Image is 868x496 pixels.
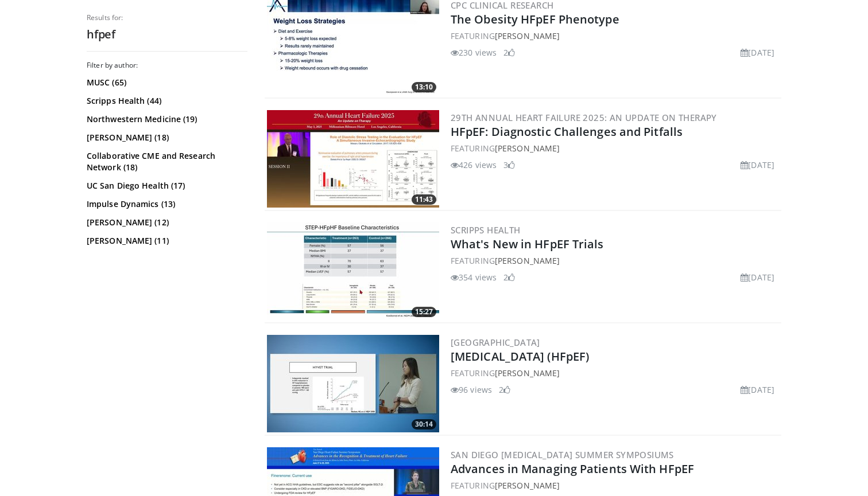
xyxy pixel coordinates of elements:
a: [PERSON_NAME] [495,30,560,41]
a: Northwestern Medicine (19) [87,114,245,125]
span: 30:14 [412,419,436,429]
li: 426 views [451,159,497,171]
div: FEATURING [451,367,779,379]
div: FEATURING [451,30,779,42]
a: The Obesity HFpEF Phenotype [451,11,619,27]
a: [MEDICAL_DATA] (HFpEF) [451,349,589,364]
a: [PERSON_NAME] (11) [87,235,245,247]
li: 230 views [451,46,497,58]
li: 3 [503,159,515,171]
li: 2 [499,384,510,396]
li: 2 [503,271,515,283]
a: What's New in HFpEF Trials [451,236,604,252]
li: 2 [503,46,515,58]
p: Results for: [87,13,247,22]
img: 0f5d19ca-166b-4cb6-a908-1f86168be16b.300x170_q85_crop-smart_upscale.jpg [267,222,439,320]
a: [PERSON_NAME] (12) [87,217,245,228]
a: [PERSON_NAME] [495,143,560,154]
a: Impulse Dynamics (13) [87,198,245,210]
a: UC San Diego Health (17) [87,180,245,192]
a: Scripps Health [451,224,521,236]
a: 15:27 [267,222,439,320]
span: 11:43 [412,194,436,205]
li: 96 views [451,384,492,396]
a: HFpEF: Diagnostic Challenges and Pitfalls [451,124,683,139]
div: FEATURING [451,142,779,154]
li: [DATE] [741,159,774,171]
img: f0fcbde7-cfee-4b54-af8b-3367773a0502.300x170_q85_crop-smart_upscale.jpg [267,335,439,432]
img: e38814c8-c65b-4014-abcd-591420d1b0ab.300x170_q85_crop-smart_upscale.jpg [267,110,439,208]
a: [PERSON_NAME] [495,255,560,266]
a: 29th Annual Heart Failure 2025: An Update on Therapy [451,112,717,123]
a: San Diego [MEDICAL_DATA] Summer Symposiums [451,449,674,460]
a: 11:43 [267,110,439,208]
a: [PERSON_NAME] [495,368,560,378]
h2: hfpef [87,27,247,42]
a: MUSC (65) [87,77,245,88]
div: FEATURING [451,255,779,267]
li: [DATE] [741,384,774,396]
li: [DATE] [741,271,774,283]
li: [DATE] [741,46,774,58]
span: 13:10 [412,82,436,92]
li: 354 views [451,271,497,283]
a: [PERSON_NAME] [495,480,560,491]
a: Scripps Health (44) [87,95,245,107]
a: [GEOGRAPHIC_DATA] [451,337,540,348]
h3: Filter by author: [87,61,247,70]
a: 30:14 [267,335,439,432]
a: [PERSON_NAME] (18) [87,132,245,143]
a: Advances in Managing Patients With HFpEF [451,461,694,477]
div: FEATURING [451,479,779,491]
span: 15:27 [412,307,436,317]
a: Collaborative CME and Research Network (18) [87,150,245,173]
